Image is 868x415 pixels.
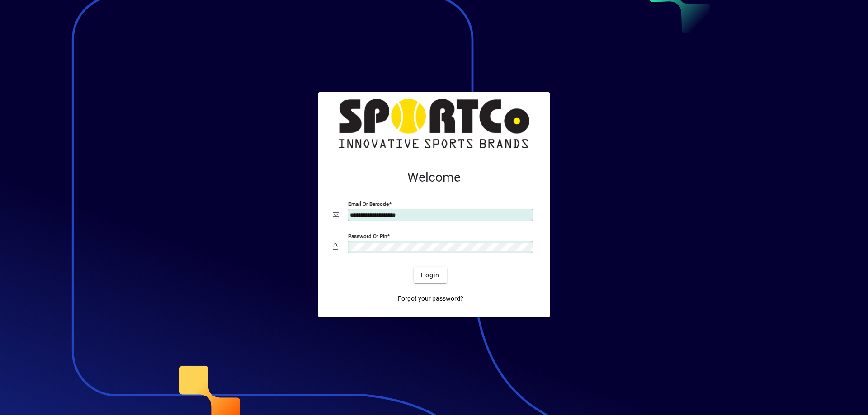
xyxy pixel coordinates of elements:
[394,290,467,307] a: Forgot your password?
[398,294,463,303] span: Forgot your password?
[421,270,439,280] span: Login
[348,201,389,207] mat-label: Email or Barcode
[348,233,387,239] mat-label: Password or Pin
[333,170,535,185] h2: Welcome
[414,267,447,283] button: Login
